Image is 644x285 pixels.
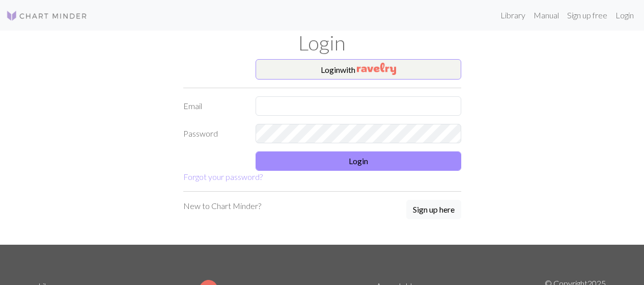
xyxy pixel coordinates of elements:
[406,200,461,219] button: Sign up here
[177,96,250,116] label: Email
[611,5,638,25] a: Login
[256,59,461,80] button: Loginwith
[183,200,261,212] p: New to Chart Minder?
[529,5,563,25] a: Manual
[357,63,396,75] img: Ravelry
[496,5,529,25] a: Library
[6,10,88,22] img: Logo
[256,151,461,171] button: Login
[177,124,250,143] label: Password
[183,172,263,182] a: Forgot your password?
[406,200,461,220] a: Sign up here
[32,31,612,55] h1: Login
[563,5,611,25] a: Sign up free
